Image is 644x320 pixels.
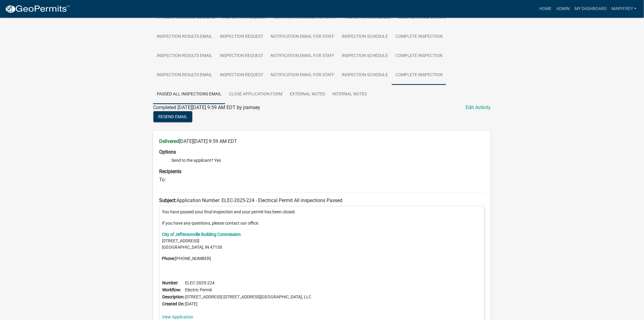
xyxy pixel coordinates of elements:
[153,46,216,66] a: Inspection Results Email
[153,111,192,122] button: Resend Email
[216,66,267,85] a: Inspection Request
[609,3,639,15] a: MaryFrey
[267,46,338,66] a: Notification Email for Staff
[153,27,216,47] a: Inspection Results Email
[162,315,193,319] a: View Application
[159,197,177,203] strong: Subject:
[286,85,329,104] a: External Notes
[159,149,176,155] strong: Options
[162,255,482,262] p: [PHONE_NUMBER]
[159,169,181,174] strong: Recipients
[153,85,225,104] a: Passed All Inspections Email
[153,105,260,110] span: Completed [DATE][DATE] 9:59 AM EDT by jramsey
[554,3,572,15] a: Admin
[466,104,491,111] a: Edit Activity
[338,66,392,85] a: Inspection Schedule
[162,231,482,251] p: [STREET_ADDRESS] [GEOGRAPHIC_DATA], IN 47130
[162,280,178,285] b: Number:
[216,46,267,66] a: Inspection Request
[267,27,338,47] a: Notification Email for Staff
[392,27,446,47] a: Complete Inspection
[216,27,267,47] a: Inspection Request
[338,27,392,47] a: Inspection Schedule
[162,256,175,261] strong: Phone:
[162,232,241,237] a: City of Jeffersonville Building Commission
[392,66,446,85] a: Complete Inspection
[159,177,485,183] h6: To:
[159,138,179,144] strong: Delivered
[392,46,446,66] a: Complete Inspection
[162,294,184,299] b: Description:
[162,220,482,226] p: If you have any questions, please contact our office.
[185,279,312,286] td: ELEC-2025-224
[162,287,181,292] b: Workflow:
[162,301,184,306] b: Created On:
[153,66,216,85] a: Inspection Results Email
[572,3,609,15] a: My Dashboard
[159,138,485,144] h6: [DATE][DATE] 9:59 AM EDT
[185,300,312,308] td: [DATE]
[267,66,338,85] a: Notification Email for Staff
[185,286,312,293] td: Electric Permit
[171,157,485,164] li: Send to the applicant? Yes
[185,293,312,300] td: [STREET_ADDRESS] [STREET_ADDRESS][GEOGRAPHIC_DATA], LLC
[158,114,187,119] span: Resend Email
[162,209,482,215] p: You have passed your final inspection and your permit has been closed.
[159,197,485,203] h6: Application Number: ELEC-2025-224 - Electrical Permit All inspections Passed
[329,85,370,104] a: Internal Notes
[338,46,392,66] a: Inspection Schedule
[537,3,554,15] a: Home
[225,85,286,104] a: Close Application Form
